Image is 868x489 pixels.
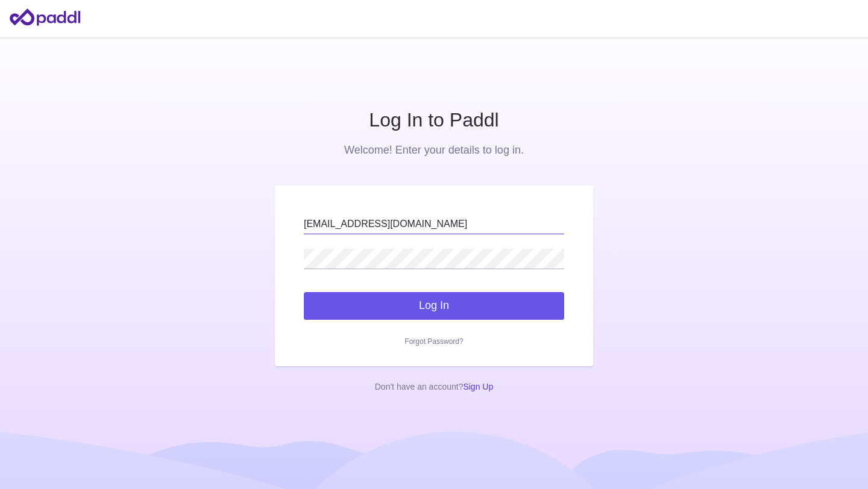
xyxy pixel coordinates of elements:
input: Enter your Email [304,214,564,234]
button: Log In [304,292,564,320]
div: Don't have an account? [275,381,593,393]
h1: Log In to Paddl [275,108,593,131]
a: Sign Up [463,382,493,391]
a: Forgot Password? [304,337,564,347]
h2: Welcome! Enter your details to log in. [275,144,593,157]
